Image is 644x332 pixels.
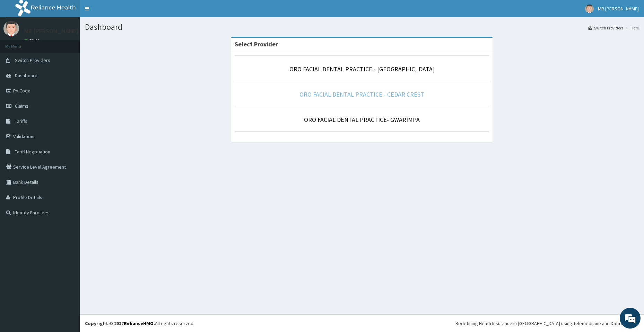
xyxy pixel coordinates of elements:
p: MR [PERSON_NAME] [24,28,79,34]
span: Tariffs [15,118,27,124]
a: RelianceHMO [124,320,154,326]
footer: All rights reserved. [80,314,644,332]
img: User Image [3,21,19,36]
div: Chat with us now [36,39,116,48]
strong: Copyright © 2017 . [85,320,155,326]
span: MR [PERSON_NAME] [598,6,639,12]
textarea: Type your message and hit 'Enter' [3,189,132,213]
span: Switch Providers [15,57,50,63]
a: ORO FACIAL DENTAL PRACTICE - [GEOGRAPHIC_DATA] [289,65,435,73]
span: We're online! [40,87,96,157]
strong: Select Provider [235,40,278,48]
img: User Image [585,5,594,13]
a: Online [24,38,41,43]
a: Switch Providers [588,25,623,31]
div: Minimize live chat window [114,3,130,20]
a: ORO FACIAL DENTAL PRACTICE - CEDAR CREST [299,90,424,98]
div: Redefining Heath Insurance in [GEOGRAPHIC_DATA] using Telemedicine and Data Science! [455,320,639,327]
a: ORO FACIAL DENTAL PRACTICE- GWARIMPA [304,116,420,124]
span: Tariff Negotiation [15,149,50,155]
span: Dashboard [15,72,37,79]
img: d_794563401_company_1708531726252_794563401 [13,35,28,52]
li: Here [624,25,639,31]
span: Claims [15,103,28,109]
h1: Dashboard [85,23,639,32]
